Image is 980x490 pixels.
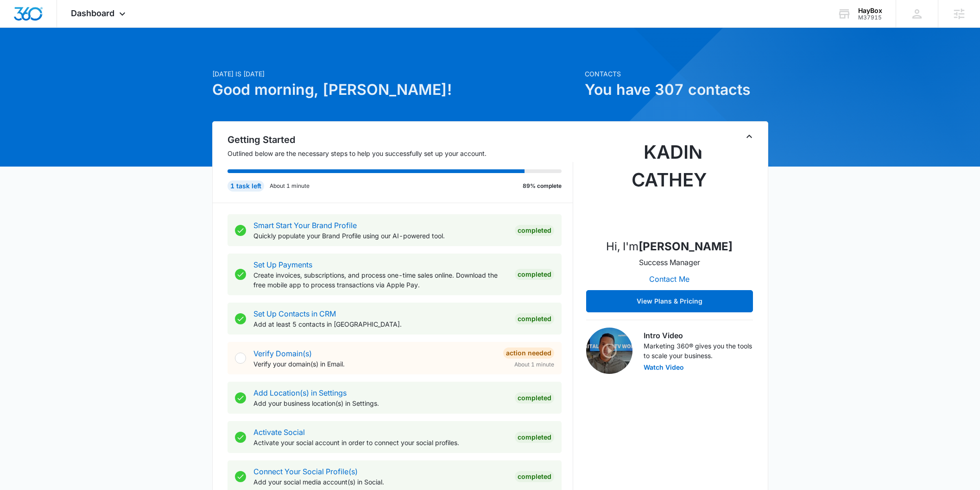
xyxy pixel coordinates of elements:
p: Add your social media account(s) in Social. [253,477,507,487]
div: Completed [515,313,554,324]
h3: Intro Video [644,330,753,341]
a: Activate Social [253,428,305,437]
img: Kadin Cathey [623,138,716,231]
div: Completed [515,432,554,443]
div: Completed [515,471,554,482]
h2: Getting Started [228,133,573,147]
p: Create invoices, subscriptions, and process one-time sales online. Download the free mobile app t... [253,270,507,290]
img: logo_orange.svg [15,15,22,22]
div: Domain: [DOMAIN_NAME] [24,24,102,31]
a: Verify Domain(s) [253,349,312,358]
img: Intro Video [586,328,632,374]
div: Domain Overview [35,55,83,61]
p: Contacts [585,69,768,79]
img: website_grey.svg [15,24,22,31]
p: About 1 minute [270,182,310,190]
button: Contact Me [640,268,699,290]
p: Quickly populate your Brand Profile using our AI-powered tool. [253,231,507,241]
p: Marketing 360® gives you the tools to scale your business. [644,341,753,360]
img: tab_keywords_by_traffic_grey.svg [92,54,100,61]
strong: [PERSON_NAME] [639,240,733,253]
div: Completed [515,225,554,236]
button: Watch Video [644,364,684,371]
p: Success Manager [639,257,700,268]
h1: You have 307 contacts [585,79,768,101]
span: About 1 minute [514,360,554,369]
p: 89% complete [523,182,562,190]
div: Completed [515,269,554,280]
a: Set Up Contacts in CRM [253,309,336,318]
a: Smart Start Your Brand Profile [253,221,357,230]
p: Add at least 5 contacts in [GEOGRAPHIC_DATA]. [253,319,507,329]
p: Activate your social account in order to connect your social profiles. [253,438,507,447]
div: Action Needed [503,347,554,359]
p: Verify your domain(s) in Email. [253,359,496,369]
div: 1 task left [228,180,264,192]
span: Dashboard [71,8,114,18]
button: Toggle Collapse [744,131,755,142]
p: [DATE] is [DATE] [212,69,579,79]
div: Keywords by Traffic [102,55,156,61]
p: Hi, I'm [606,238,733,255]
p: Add your business location(s) in Settings. [253,398,507,408]
img: tab_domain_overview_orange.svg [25,54,32,61]
div: Completed [515,392,554,403]
a: Connect Your Social Profile(s) [253,467,358,476]
div: account id [858,14,882,21]
a: Add Location(s) in Settings [253,388,347,397]
h1: Good morning, [PERSON_NAME]! [212,79,579,101]
div: account name [858,7,882,14]
button: View Plans & Pricing [586,290,753,312]
p: Outlined below are the necessary steps to help you successfully set up your account. [228,149,573,158]
div: v 4.0.25 [26,15,45,22]
a: Set Up Payments [253,260,312,269]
